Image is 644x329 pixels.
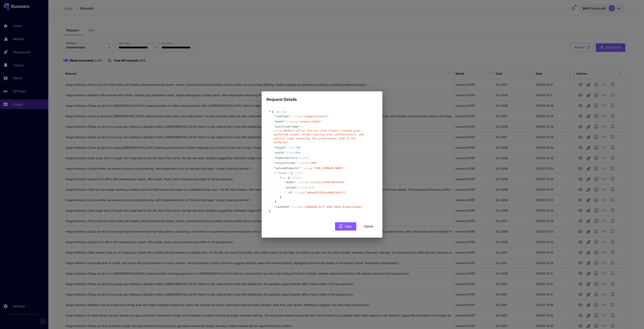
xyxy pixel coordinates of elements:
[286,191,291,195] span: _id
[303,115,328,118] span: " imageInference "
[299,125,301,128] span: "
[276,146,286,150] span: height
[299,186,301,190] span: :
[289,151,293,154] span: int
[288,146,290,150] span: :
[304,167,312,170] span: string
[303,157,307,159] span: int
[291,146,295,149] span: int
[300,181,308,184] span: string
[302,125,303,129] span: :
[297,156,299,159] span: "
[276,110,287,113] span: 10 item s
[274,205,276,208] span: "
[274,156,276,159] span: "
[291,171,293,175] span: [
[288,171,290,175] span: :
[299,167,301,170] span: "
[289,115,291,118] span: "
[296,186,298,189] span: "
[274,161,276,164] span: "
[283,176,284,179] span: 0
[335,222,356,231] button: Copy
[268,209,271,213] span: }
[297,180,299,184] span: :
[262,91,382,103] h2: Request Details
[302,186,314,190] div: 0.6
[295,172,302,175] span: 1 item
[276,161,296,165] span: outputFormat
[284,151,286,154] span: "
[297,191,305,194] span: string
[274,120,276,123] span: "
[276,166,299,170] span: uploadEndpoint
[276,125,299,129] span: positivePrompt
[272,110,273,114] span: {
[294,206,302,208] span: string
[289,151,300,155] div: 1344
[292,114,293,118] span: :
[310,161,318,164] span: " PNG "
[296,161,297,164] span: "
[300,156,302,160] span: :
[274,130,282,132] span: string
[295,181,296,184] span: "
[292,176,301,179] span: 3 item s
[287,120,288,124] span: :
[303,205,363,208] span: " c498b684-bcf7-4991-9b2a-0c5b4c5c0dae "
[274,125,276,128] span: "
[291,191,293,194] span: "
[309,181,345,184] span: " civitai:639937@810340 "
[274,115,276,118] span: "
[287,151,288,155] span: :
[286,186,296,190] span: weight
[285,191,286,194] span: "
[274,129,364,144] span: " Modern office interior with freshly cleaned gray patterned carpet, bright seating area, potted ...
[289,120,297,123] span: string
[286,172,287,175] span: "
[276,151,284,155] span: width
[305,191,347,194] span: " 68da67625913a499622e97f1 "
[285,176,287,180] span: :
[292,205,293,209] span: :
[276,120,284,124] span: model
[285,181,286,184] span: "
[286,180,295,184] span: model
[302,186,308,189] span: float
[276,205,289,209] span: taskUUID
[289,205,291,208] span: "
[313,167,345,170] span: " [URL][DOMAIN_NAME] "
[285,186,286,189] span: "
[359,222,378,231] button: Cancel
[291,146,300,150] div: 768
[284,120,286,123] span: "
[301,162,309,164] span: string
[302,166,303,170] span: :
[303,156,309,160] div: 1
[274,200,276,204] span: ]
[298,120,322,123] span: " runware:101@1 "
[294,115,302,118] span: string
[298,161,300,165] span: :
[286,146,287,149] span: "
[279,195,282,199] span: }
[276,156,297,160] span: numberResults
[279,172,286,175] span: lora
[274,151,276,154] span: "
[294,191,296,195] span: :
[276,114,289,118] span: taskType
[274,146,276,149] span: "
[274,167,276,170] span: "
[288,176,290,180] span: {
[277,172,279,175] span: "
